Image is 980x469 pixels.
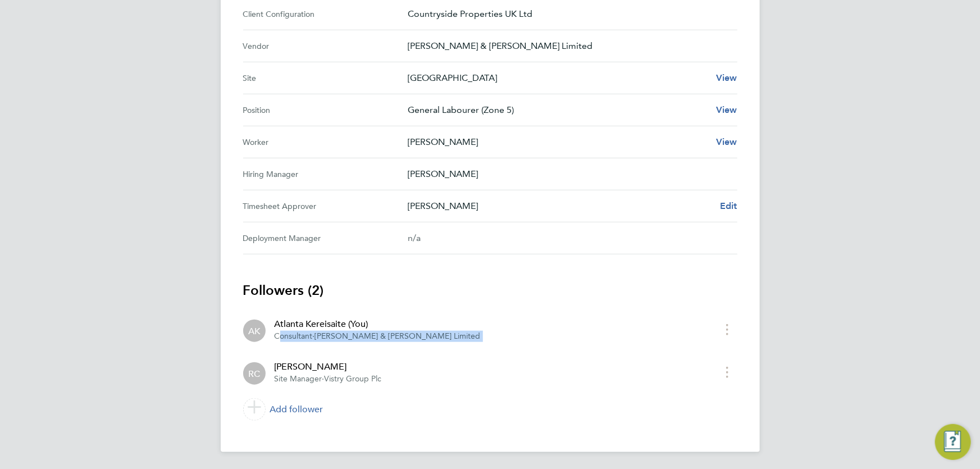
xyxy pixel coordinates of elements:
div: Position [243,103,408,117]
span: View [716,136,737,147]
div: n/a [408,231,719,245]
h3: Followers (2) [243,281,737,299]
div: Client Configuration [243,7,408,21]
p: [PERSON_NAME] & [PERSON_NAME] Limited [408,39,728,53]
p: [PERSON_NAME] [408,167,728,181]
span: Edit [720,201,737,211]
div: Deployment Manager [243,231,408,245]
div: Vendor [243,39,408,53]
span: View [716,72,737,83]
span: Vistry Group Plc [325,374,382,384]
p: General Labourer (Zone 5) [408,103,707,117]
div: Hiring Manager [243,167,408,181]
span: · [313,331,315,341]
div: Atlanta Kereisaite (You) [243,320,266,342]
a: View [716,135,737,149]
button: Engage Resource Center [935,424,971,460]
p: [PERSON_NAME] [408,199,711,213]
span: · [322,374,325,384]
p: Countryside Properties UK Ltd [408,7,728,21]
span: RC [248,367,260,380]
a: Add follower [243,394,737,425]
div: Ross Claydon [243,362,266,385]
button: timesheet menu [717,363,737,381]
div: Worker [243,135,408,149]
a: View [716,71,737,85]
div: Timesheet Approver [243,199,408,213]
span: Consultant [275,331,313,341]
span: View [716,104,737,115]
a: View [716,103,737,117]
p: [PERSON_NAME] [408,135,707,149]
div: Atlanta Kereisaite (You) [275,317,481,331]
div: Site [243,71,408,85]
p: [GEOGRAPHIC_DATA] [408,71,707,85]
button: timesheet menu [717,321,737,338]
span: Site Manager [275,374,322,384]
div: [PERSON_NAME] [275,360,382,374]
span: [PERSON_NAME] & [PERSON_NAME] Limited [315,331,481,341]
a: Edit [720,199,737,213]
span: AK [248,325,260,337]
